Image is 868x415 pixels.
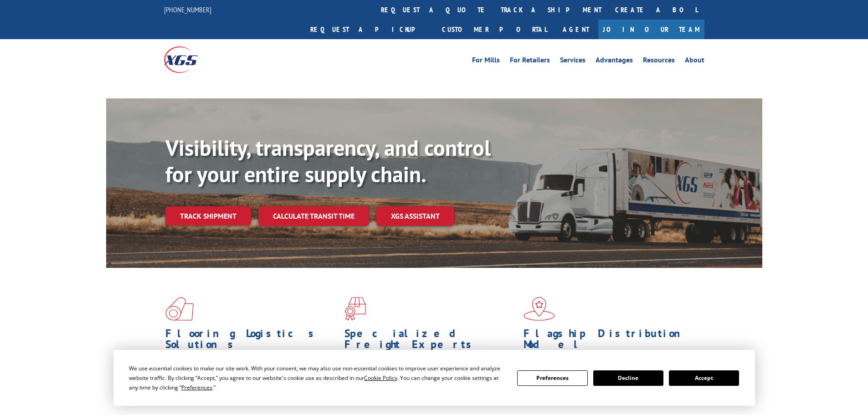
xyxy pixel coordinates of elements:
[258,206,369,226] a: Calculate transit time
[517,370,587,386] button: Preferences
[344,297,366,321] img: xgs-icon-focused-on-flooring-red
[344,328,517,354] h1: Specialized Freight Experts
[113,350,755,406] div: Cookie Consent Prompt
[165,206,251,225] a: Track shipment
[303,20,435,39] a: Request a pickup
[560,56,586,67] a: Services
[472,56,500,67] a: For Mills
[435,20,554,39] a: Customer Portal
[598,20,704,39] a: Join Our Team
[510,56,550,67] a: For Retailers
[596,56,633,67] a: Advantages
[364,374,397,382] span: Cookie Policy
[669,370,739,386] button: Accept
[524,297,555,321] img: xgs-icon-flagship-distribution-model-red
[524,328,696,354] h1: Flagship Distribution Model
[165,328,338,354] h1: Flooring Logistics Solutions
[643,56,675,67] a: Resources
[376,206,454,226] a: XGS ASSISTANT
[164,5,211,14] a: [PHONE_NUMBER]
[165,133,491,188] b: Visibility, transparency, and control for your entire supply chain.
[181,384,212,391] span: Preferences
[685,56,704,67] a: About
[165,297,194,321] img: xgs-icon-total-supply-chain-intelligence-red
[593,370,663,386] button: Decline
[129,364,506,392] div: We use essential cookies to make our site work. With your consent, we may also use non-essential ...
[554,20,598,39] a: Agent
